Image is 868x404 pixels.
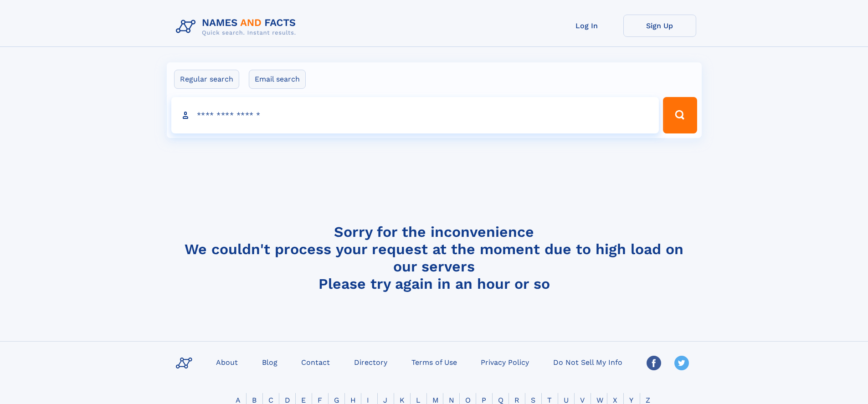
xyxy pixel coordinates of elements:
img: Logo Names and Facts [172,15,303,39]
a: Privacy Policy [477,355,533,368]
img: Twitter [674,356,689,370]
label: Email search [249,70,306,89]
a: About [212,355,241,368]
h4: Sorry for the inconvenience We couldn't process your request at the moment due to high load on ou... [172,223,696,292]
a: Terms of Use [408,355,461,368]
a: Log In [550,15,623,37]
a: Contact [298,355,334,368]
label: Regular search [174,70,239,89]
a: Sign Up [623,15,696,37]
a: Directory [350,355,391,368]
button: Search Button [663,97,697,133]
input: search input [171,97,659,133]
a: Do Not Sell My Info [550,355,626,368]
img: Facebook [647,356,661,370]
a: Blog [258,355,281,368]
